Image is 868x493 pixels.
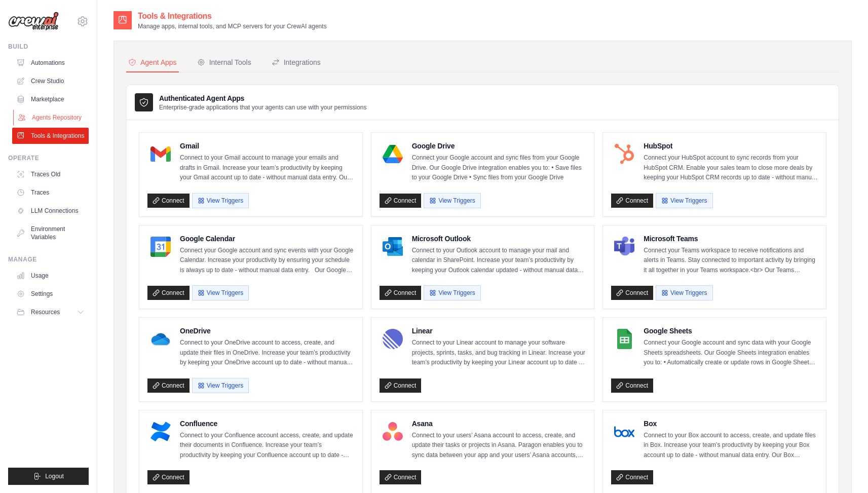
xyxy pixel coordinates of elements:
[138,22,327,30] p: Manage apps, internal tools, and MCP servers for your CrewAI agents
[12,286,89,302] a: Settings
[12,203,89,219] a: LLM Connections
[192,193,249,208] button: View Triggers
[197,57,251,67] div: Internal Tools
[180,431,354,461] p: Connect to your Confluence account access, create, and update their documents in Confluence. Incr...
[412,234,586,244] h4: Microsoft Outlook
[412,419,586,429] h4: Asana
[180,419,354,429] h4: Confluence
[180,246,354,276] p: Connect your Google account and sync events with your Google Calendar. Increase your productivity...
[12,73,89,89] a: Crew Studio
[159,103,367,111] p: Enterprise-grade applications that your agents can use with your permissions
[611,378,653,393] a: Connect
[380,470,422,484] a: Connect
[31,308,60,316] span: Resources
[150,329,171,349] img: OneDrive Logo
[8,154,89,162] div: Operate
[656,285,712,300] button: View Triggers
[192,285,249,300] button: View Triggers
[380,378,422,393] a: Connect
[412,153,586,183] p: Connect your Google account and sync files from your Google Drive. Our Google Drive integration e...
[611,194,653,208] a: Connect
[8,468,89,485] button: Logout
[644,431,818,461] p: Connect to your Box account to access, create, and update files in Box. Increase your team’s prod...
[180,326,354,336] h4: OneDrive
[45,472,64,480] span: Logout
[159,93,367,103] h3: Authenticated Agent Apps
[614,237,634,257] img: Microsoft Teams Logo
[138,10,327,22] h2: Tools & Integrations
[383,237,403,257] img: Microsoft Outlook Logo
[424,285,480,300] button: View Triggers
[383,329,403,349] img: Linear Logo
[412,246,586,276] p: Connect to your Outlook account to manage your mail and calendar in SharePoint. Increase your tea...
[180,153,354,183] p: Connect to your Gmail account to manage your emails and drafts in Gmail. Increase your team’s pro...
[147,194,190,208] a: Connect
[150,422,171,442] img: Confluence Logo
[656,193,712,208] button: View Triggers
[614,422,634,442] img: Box Logo
[12,128,89,144] a: Tools & Integrations
[12,91,89,107] a: Marketplace
[270,53,323,72] button: Integrations
[147,286,190,300] a: Connect
[147,378,190,393] a: Connect
[8,12,59,31] img: Logo
[180,234,354,244] h4: Google Calendar
[614,144,634,164] img: HubSpot Logo
[272,57,321,67] div: Integrations
[644,326,818,336] h4: Google Sheets
[644,234,818,244] h4: Microsoft Teams
[412,431,586,461] p: Connect to your users’ Asana account to access, create, and update their tasks or projects in Asa...
[180,141,354,151] h4: Gmail
[128,57,177,67] div: Agent Apps
[192,378,249,393] button: View Triggers
[383,144,403,164] img: Google Drive Logo
[150,144,171,164] img: Gmail Logo
[412,338,586,368] p: Connect to your Linear account to manage your software projects, sprints, tasks, and bug tracking...
[614,329,634,349] img: Google Sheets Logo
[12,268,89,284] a: Usage
[383,422,403,442] img: Asana Logo
[8,255,89,263] div: Manage
[195,53,253,72] button: Internal Tools
[12,55,89,71] a: Automations
[380,194,422,208] a: Connect
[611,286,653,300] a: Connect
[424,193,480,208] button: View Triggers
[611,470,653,484] a: Connect
[150,237,171,257] img: Google Calendar Logo
[380,286,422,300] a: Connect
[12,304,89,320] button: Resources
[8,43,89,51] div: Build
[126,53,179,72] button: Agent Apps
[644,141,818,151] h4: HubSpot
[644,246,818,276] p: Connect your Teams workspace to receive notifications and alerts in Teams. Stay connected to impo...
[12,221,89,245] a: Environment Variables
[644,338,818,368] p: Connect your Google account and sync data with your Google Sheets spreadsheets. Our Google Sheets...
[12,184,89,201] a: Traces
[180,338,354,368] p: Connect to your OneDrive account to access, create, and update their files in OneDrive. Increase ...
[13,109,90,126] a: Agents Repository
[644,419,818,429] h4: Box
[12,166,89,182] a: Traces Old
[412,326,586,336] h4: Linear
[147,470,190,484] a: Connect
[412,141,586,151] h4: Google Drive
[644,153,818,183] p: Connect your HubSpot account to sync records from your HubSpot CRM. Enable your sales team to clo...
